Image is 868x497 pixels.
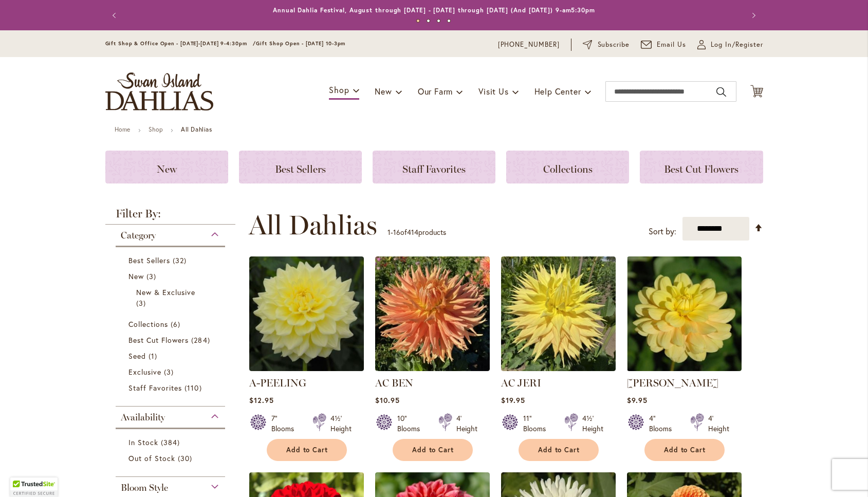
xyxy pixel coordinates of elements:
[664,163,738,175] span: Best Cut Flowers
[641,40,686,50] a: Email Us
[373,151,495,183] a: Staff Favorites
[598,40,630,50] span: Subscribe
[105,72,213,111] a: store logo
[519,439,599,461] button: Add to Cart
[128,367,161,377] span: Exclusive
[501,256,616,371] img: AC Jeri
[329,84,349,95] span: Shop
[128,335,215,345] a: Best Cut Flowers
[437,19,440,23] button: 3 of 4
[697,40,763,50] a: Log In/Register
[523,413,552,434] div: 11" Blooms
[708,413,729,434] div: 4' Height
[128,383,182,393] span: Staff Favorites
[8,461,36,489] iframe: Launch Accessibility Center
[501,377,541,389] a: AC JERI
[375,86,392,97] span: New
[128,453,215,464] a: Out of Stock 30
[743,5,763,26] button: Next
[543,163,593,175] span: Collections
[627,256,742,371] img: AHOY MATEY
[105,5,126,26] button: Previous
[534,86,581,97] span: Help Center
[173,255,189,266] span: 32
[164,366,176,377] span: 3
[249,395,274,405] span: $12.95
[128,366,215,377] a: Exclusive
[184,382,204,393] span: 110
[121,482,168,493] span: Bloom Style
[275,163,326,175] span: Best Sellers
[538,446,580,454] span: Add to Cart
[375,377,413,389] a: AC BEN
[171,319,183,329] span: 6
[583,40,630,50] a: Subscribe
[128,319,215,329] a: Collections
[105,151,228,183] a: New
[105,40,256,47] span: Gift Shop & Office Open - [DATE]-[DATE] 9-4:30pm /
[105,208,236,225] strong: Filter By:
[393,439,473,461] button: Add to Cart
[239,151,362,183] a: Best Sellers
[627,377,718,389] a: [PERSON_NAME]
[157,163,177,175] span: New
[146,271,159,282] span: 3
[178,453,195,464] span: 30
[161,437,182,448] span: 384
[136,287,208,308] a: New &amp; Exclusive
[397,413,426,434] div: 10" Blooms
[249,256,364,371] img: A-Peeling
[427,19,430,23] button: 2 of 4
[149,125,163,133] a: Shop
[149,351,160,361] span: 1
[121,412,165,423] span: Availability
[128,437,215,448] a: In Stock 384
[664,446,706,454] span: Add to Cart
[402,163,466,175] span: Staff Favorites
[478,86,508,97] span: Visit Us
[181,125,212,133] strong: All Dahlias
[330,413,352,434] div: 4½' Height
[657,40,686,50] span: Email Us
[271,413,300,434] div: 7" Blooms
[267,439,347,461] button: Add to Cart
[375,395,400,405] span: $10.95
[128,453,176,463] span: Out of Stock
[416,19,420,23] button: 1 of 4
[128,382,215,393] a: Staff Favorites
[582,413,603,434] div: 4½' Height
[249,210,377,241] span: All Dahlias
[128,255,215,266] a: Best Sellers
[506,151,629,183] a: Collections
[447,19,451,23] button: 4 of 4
[249,377,306,389] a: A-PEELING
[393,227,400,237] span: 16
[136,298,149,308] span: 3
[249,363,364,373] a: A-Peeling
[501,395,525,405] span: $19.95
[498,40,560,50] a: [PHONE_NUMBER]
[627,395,648,405] span: $9.95
[273,6,595,14] a: Annual Dahlia Festival, August through [DATE] - [DATE] through [DATE] (And [DATE]) 9-am5:30pm
[387,224,446,241] p: - of products
[128,437,158,447] span: In Stock
[136,287,196,297] span: New & Exclusive
[286,446,328,454] span: Add to Cart
[128,351,215,361] a: Seed
[456,413,477,434] div: 4' Height
[128,271,144,281] span: New
[644,439,725,461] button: Add to Cart
[627,363,742,373] a: AHOY MATEY
[128,255,171,265] span: Best Sellers
[711,40,763,50] span: Log In/Register
[640,151,763,183] a: Best Cut Flowers
[649,222,676,241] label: Sort by:
[418,86,453,97] span: Our Farm
[115,125,131,133] a: Home
[191,335,212,345] span: 284
[128,335,189,345] span: Best Cut Flowers
[375,363,490,373] a: AC BEN
[387,227,391,237] span: 1
[128,351,146,361] span: Seed
[375,256,490,371] img: AC BEN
